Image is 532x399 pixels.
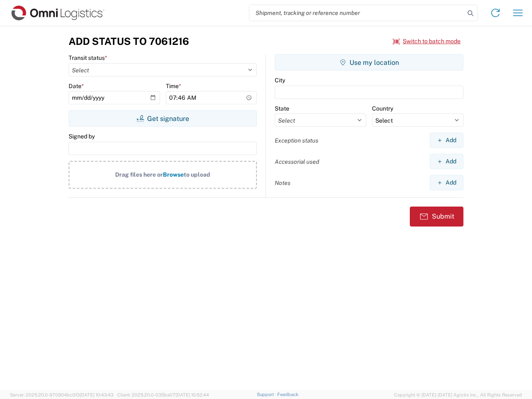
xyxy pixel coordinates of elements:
[10,392,113,397] span: Server: 2025.20.0-970904bc0f3
[69,82,84,90] label: Date
[69,35,189,47] h3: Add Status to 7061216
[69,133,95,140] label: Signed by
[430,154,463,169] button: Add
[80,392,113,397] span: [DATE] 10:43:43
[275,54,463,71] button: Use my location
[117,392,209,397] span: Client: 2025.20.0-035ba07
[275,158,319,165] label: Accessorial used
[69,54,107,62] label: Transit status
[275,105,289,112] label: State
[69,110,257,127] button: Get signature
[275,179,291,187] label: Notes
[410,207,463,227] button: Submit
[249,5,465,21] input: Shipment, tracking or reference number
[430,175,463,190] button: Add
[175,392,209,397] span: [DATE] 10:52:44
[115,171,163,178] span: Drag files here or
[163,171,184,178] span: Browse
[394,391,522,399] span: Copyright © [DATE]-[DATE] Agistix Inc., All Rights Reserved
[393,34,461,48] button: Switch to batch mode
[257,392,278,397] a: Support
[430,133,463,148] button: Add
[275,76,285,84] label: City
[166,82,181,90] label: Time
[184,171,210,178] span: to upload
[372,105,393,112] label: Country
[277,392,298,397] a: Feedback
[275,137,318,144] label: Exception status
